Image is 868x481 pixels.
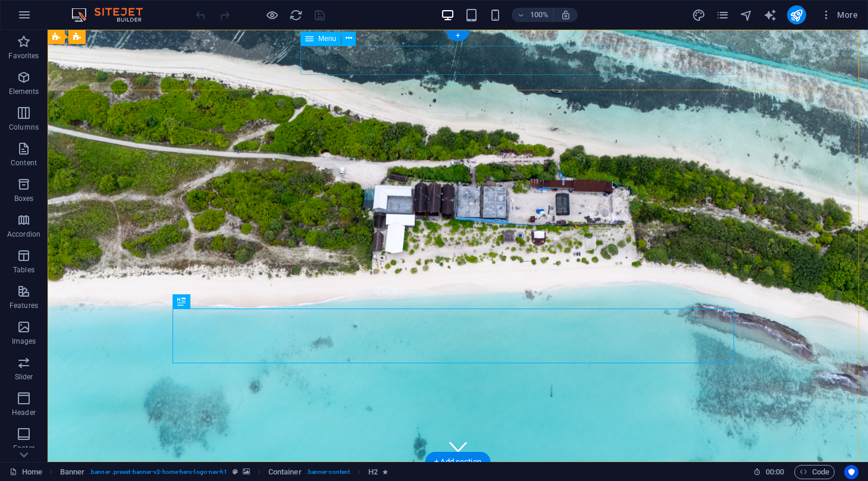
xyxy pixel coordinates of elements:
i: Navigator [739,8,753,22]
button: design [692,8,706,22]
button: pages [716,8,730,22]
span: Click to select. Double-click to edit [368,465,378,479]
p: Header [12,408,36,417]
span: : [774,467,776,476]
button: reload [289,8,303,22]
span: Click to select. Double-click to edit [268,465,302,479]
div: + Add section [425,452,491,472]
p: Footer [13,444,35,453]
span: Click to select. Double-click to edit [60,465,85,479]
h6: Session time [753,465,785,479]
nav: breadcrumb [60,465,388,479]
i: This element contains a background [243,469,250,475]
img: Editor Logo [68,8,158,22]
button: text_generator [763,8,778,22]
p: Images [12,337,36,346]
button: Click here to leave preview mode and continue editing [265,8,279,22]
button: 100% [512,8,554,22]
i: This element is a customizable preset [233,469,238,475]
span: 00 00 [766,465,784,479]
button: More [816,5,863,24]
button: Code [794,465,835,479]
button: Usercentrics [844,465,858,479]
span: More [820,9,858,21]
i: On resize automatically adjust zoom level to fit chosen device. [560,10,571,20]
i: Publish [789,8,803,22]
p: Slider [15,372,33,382]
p: Accordion [7,230,40,239]
button: navigator [739,8,754,22]
span: Menu [318,35,336,42]
span: . banner-content [306,465,350,479]
p: Boxes [14,194,34,203]
a: Click to cancel selection. Double-click to open Pages [10,465,42,479]
i: Design (Ctrl+Alt+Y) [692,8,706,22]
div: + [446,30,469,41]
p: Columns [9,122,39,132]
p: Content [11,158,37,168]
i: Reload page [289,8,303,22]
p: Elements [9,87,39,96]
i: AI Writer [763,8,777,22]
button: publish [787,5,806,24]
h6: 100% [529,8,549,22]
p: Features [10,301,38,310]
span: Code [800,465,829,479]
p: Favorites [8,51,39,61]
p: Tables [13,265,35,275]
span: . banner .preset-banner-v3-home-hero-logo-nav-h1 [89,465,227,479]
i: Pages (Ctrl+Alt+S) [716,8,729,22]
i: Element contains an animation [383,469,388,475]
